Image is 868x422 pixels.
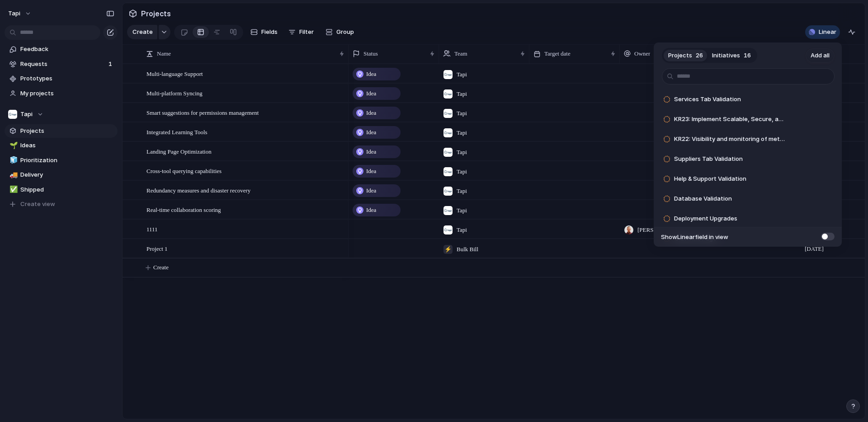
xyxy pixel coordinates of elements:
span: Projects [668,51,692,60]
span: Database Validation [674,194,732,203]
span: KR22: Visibility and monitoring of metrics and engineering processes [674,135,787,144]
button: Projects26 [664,48,708,63]
span: Suppliers Tab Validation [674,155,743,164]
span: KR23: Implement Scalable, Secure, and Resilient Infrastructure by December [674,115,787,124]
span: Services Tab Validation [674,95,741,104]
span: Deployment Upgrades [674,214,737,223]
span: Help & Support Validation [674,174,746,183]
span: 16 [744,51,751,60]
span: Add all [811,51,830,60]
span: Show Linear field in view [661,233,728,242]
button: Add all [806,48,835,63]
button: Initiatives16 [708,48,755,63]
span: Initiatives [712,51,740,60]
span: 26 [696,51,703,60]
